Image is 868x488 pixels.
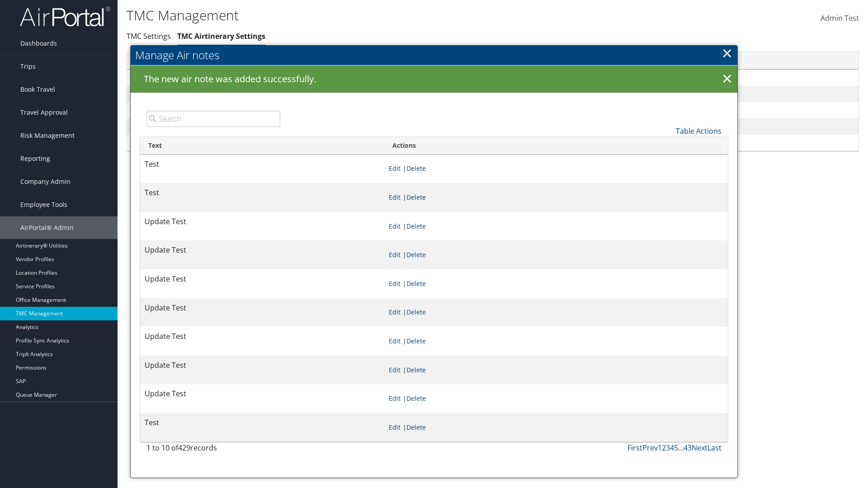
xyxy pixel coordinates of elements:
td: | [384,269,728,298]
td: | [384,356,728,385]
a: Delete [406,308,426,316]
div: 1 to 10 of records [146,442,280,458]
a: Delete [406,366,426,374]
input: Search [146,111,280,127]
span: Trips [20,55,36,78]
a: Edit [389,337,401,345]
th: Actions [384,137,728,155]
td: HMHF [127,102,665,118]
span: Travel Approval [20,101,68,124]
h1: TMC Management [127,6,615,25]
a: Edit [389,222,401,230]
a: TMC Settings [127,31,171,41]
td: | [384,183,728,212]
p: Test [145,417,380,429]
a: × [719,70,735,88]
td: 30 Seconds to Fly [127,70,665,86]
p: Update Test [145,244,380,256]
a: Edit [389,423,401,432]
th: Actions [665,52,859,70]
a: 43 [684,443,692,453]
td: [PERSON_NAME] Business Travel [127,135,665,151]
a: Delete [406,337,426,345]
a: First [627,443,642,453]
span: Risk Management [20,124,75,147]
p: Update Test [145,273,380,285]
th: Name: activate to sort column ascending [127,52,665,70]
a: 4 [670,443,674,453]
a: Edit [389,394,401,403]
span: Admin Test [821,13,859,23]
span: Book Travel [20,78,55,101]
td: | [384,155,728,183]
a: Admin Test [821,5,859,33]
p: Update Test [145,388,380,400]
td: | [384,384,728,413]
span: AirPortal® Admin [20,216,74,239]
a: 1 [658,443,662,453]
td: | [384,298,728,327]
p: Update Test [145,302,380,314]
div: The new air note was added successfully. [131,66,737,93]
a: Delete [406,193,426,202]
a: Last [708,443,722,453]
a: Delete [406,423,426,432]
span: … [678,443,684,453]
td: | [384,327,728,356]
p: Update Test [145,360,380,371]
a: Edit [389,308,401,316]
p: Test [145,159,380,170]
a: Edit [389,279,401,288]
a: Delete [406,250,426,259]
a: Delete [406,279,426,288]
td: | [384,212,728,241]
a: Prev [642,443,658,453]
td: | [384,240,728,269]
span: Employee Tools [20,193,67,216]
a: TMC Airtinerary Settings [177,31,265,41]
td: Dynamic [127,118,665,135]
a: Next [692,443,708,453]
a: 5 [674,443,678,453]
a: Edit [389,250,401,259]
h2: Manage Air notes [131,45,737,65]
img: airportal-logo.png [20,6,110,27]
p: Test [145,187,380,199]
span: Company Admin [20,170,71,193]
a: Delete [406,164,426,173]
a: 2 [662,443,666,453]
a: Table Actions [676,126,722,136]
a: Edit [389,193,401,202]
td: Motor City Travel [127,86,665,102]
a: 3 [666,443,670,453]
span: 429 [178,443,190,453]
p: Update Test [145,216,380,228]
a: Edit [389,164,401,173]
th: Text [140,137,384,155]
span: Reporting [20,147,50,170]
a: × [722,44,732,62]
a: Delete [406,394,426,403]
p: Update Test [145,331,380,343]
td: | [384,413,728,442]
span: Dashboards [20,32,57,55]
a: Edit [389,366,401,374]
a: Delete [406,222,426,230]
